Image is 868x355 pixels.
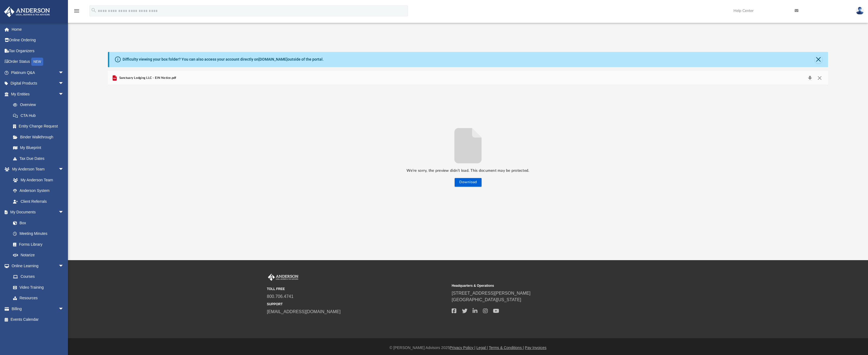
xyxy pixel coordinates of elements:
[267,274,299,281] img: Anderson Advisors Platinum Portal
[31,58,43,66] div: NEW
[455,178,482,187] button: Download
[815,56,822,63] button: Close
[258,57,288,61] a: [DOMAIN_NAME]
[8,175,67,185] a: My Anderson Team
[267,309,341,314] a: [EMAIL_ADDRESS][DOMAIN_NAME]
[91,7,97,13] i: search
[58,303,69,314] span: arrow_drop_down
[856,7,864,15] img: User Pic
[8,250,69,261] a: Notarize
[450,345,476,350] a: Privacy Policy |
[58,78,69,89] span: arrow_drop_down
[8,153,72,164] a: Tax Due Dates
[267,294,294,299] a: 800.706.4741
[4,89,72,99] a: My Entitiesarrow_drop_down
[8,142,69,153] a: My Blueprint
[267,302,448,307] small: SUPPORT
[476,345,488,350] a: Legal |
[4,164,69,175] a: My Anderson Teamarrow_drop_down
[58,207,69,218] span: arrow_drop_down
[4,260,69,271] a: Online Learningarrow_drop_down
[118,76,176,80] span: Sanctuary Lodging LLC - EIN Notice.pdf
[814,74,824,82] button: Close
[4,314,72,325] a: Events Calendar
[108,167,828,174] p: We’re sorry, the preview didn’t load. This document may be protected.
[73,10,80,14] a: menu
[68,345,868,351] div: © [PERSON_NAME] Advisors 2025
[8,293,69,304] a: Resources
[8,239,67,250] a: Forms Library
[4,35,72,46] a: Online Ordering
[8,99,72,110] a: Overview
[4,303,72,314] a: Billingarrow_drop_down
[4,67,72,78] a: Platinum Q&Aarrow_drop_down
[805,74,815,82] button: Download
[108,71,828,226] div: Preview
[58,260,69,272] span: arrow_drop_down
[58,89,69,100] span: arrow_drop_down
[58,67,69,78] span: arrow_drop_down
[4,78,72,89] a: Digital Productsarrow_drop_down
[123,57,324,62] div: Difficulty viewing your box folder? You can also access your account directly on outside of the p...
[73,8,80,14] i: menu
[525,345,546,350] a: Pay Invoices
[267,287,448,291] small: TOLL FREE
[4,56,72,67] a: Order StatusNEW
[8,121,72,132] a: Entity Change Request
[8,196,69,207] a: Client Referrals
[8,271,69,282] a: Courses
[4,207,69,218] a: My Documentsarrow_drop_down
[8,217,67,228] a: Box
[8,110,72,121] a: CTA Hub
[2,7,52,17] img: Anderson Advisors Platinum Portal
[489,345,524,350] a: Terms & Conditions |
[8,132,72,142] a: Binder Walkthrough
[4,24,72,35] a: Home
[452,291,530,295] a: [STREET_ADDRESS][PERSON_NAME]
[108,85,828,225] div: File preview
[452,283,633,288] small: Headquarters & Operations
[8,282,67,293] a: Video Training
[8,228,69,239] a: Meeting Minutes
[452,297,521,302] a: [GEOGRAPHIC_DATA][US_STATE]
[8,185,69,196] a: Anderson System
[58,164,69,175] span: arrow_drop_down
[4,45,72,56] a: Tax Organizers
